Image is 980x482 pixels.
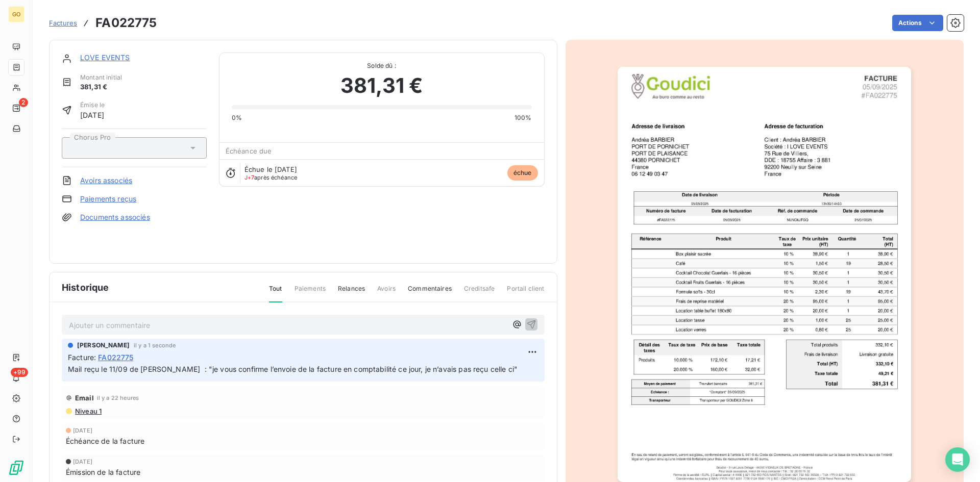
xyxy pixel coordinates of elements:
[80,100,105,110] span: Émise le
[95,14,157,32] h3: FA022775
[80,194,136,204] a: Paiements reçus
[77,341,130,350] span: [PERSON_NAME]
[68,352,96,363] span: Facture :
[75,394,94,402] span: Email
[11,368,28,377] span: +99
[80,73,122,82] span: Montant initial
[80,175,132,186] a: Avoirs associés
[80,53,130,62] a: LOVE EVENTS
[377,284,396,301] span: Avoirs
[269,284,282,302] span: Tout
[134,342,176,348] span: il y a 1 seconde
[8,6,24,22] div: GO
[244,174,298,181] span: après échéance
[507,284,544,301] span: Portail client
[232,61,532,70] span: Solde dû :
[892,15,943,31] button: Actions
[507,165,538,181] span: échue
[73,459,92,465] span: [DATE]
[295,284,326,301] span: Paiements
[232,113,242,122] span: 0%
[73,427,92,434] span: [DATE]
[618,67,911,482] img: invoice_thumbnail
[74,407,102,415] span: Niveau 1
[80,82,122,92] span: 381,31 €
[340,70,423,101] span: 381,31 €
[49,19,77,27] span: Factures
[62,281,109,294] span: Historique
[19,98,28,107] span: 2
[98,352,133,363] span: FA022775
[338,284,365,301] span: Relances
[408,284,452,301] span: Commentaires
[80,110,105,120] span: [DATE]
[8,460,24,476] img: Logo LeanPay
[514,113,532,122] span: 100%
[244,174,254,181] span: J+7
[66,467,140,477] span: Émission de la facture
[66,436,144,446] span: Échéance de la facture
[68,365,518,373] span: Mail reçu le 11/09 de [PERSON_NAME] : "je vous confirme l’envoie de la facture en comptabilité ce...
[97,395,139,401] span: il y a 22 heures
[226,147,272,155] span: Échéance due
[49,18,77,28] a: Factures
[244,165,297,173] span: Échue le [DATE]
[80,212,150,222] a: Documents associés
[945,447,970,472] div: Open Intercom Messenger
[464,284,495,301] span: Creditsafe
